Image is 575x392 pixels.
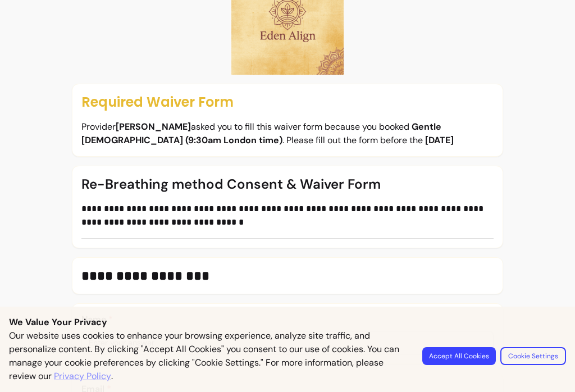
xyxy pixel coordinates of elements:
[81,120,494,147] p: Provider asked you to fill this waiver form because you booked . Please fill out the form before the
[500,347,566,365] button: Cookie Settings
[9,329,409,383] p: Our website uses cookies to enhance your browsing experience, analyze site traffic, and personali...
[9,316,566,329] p: We Value Your Privacy
[54,370,111,383] a: Privacy Policy
[81,175,494,193] p: Re-Breathing method Consent & Waiver Form
[81,93,494,111] p: Required Waiver Form
[422,347,496,365] button: Accept All Cookies
[116,121,191,133] b: [PERSON_NAME]
[425,134,454,146] b: [DATE]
